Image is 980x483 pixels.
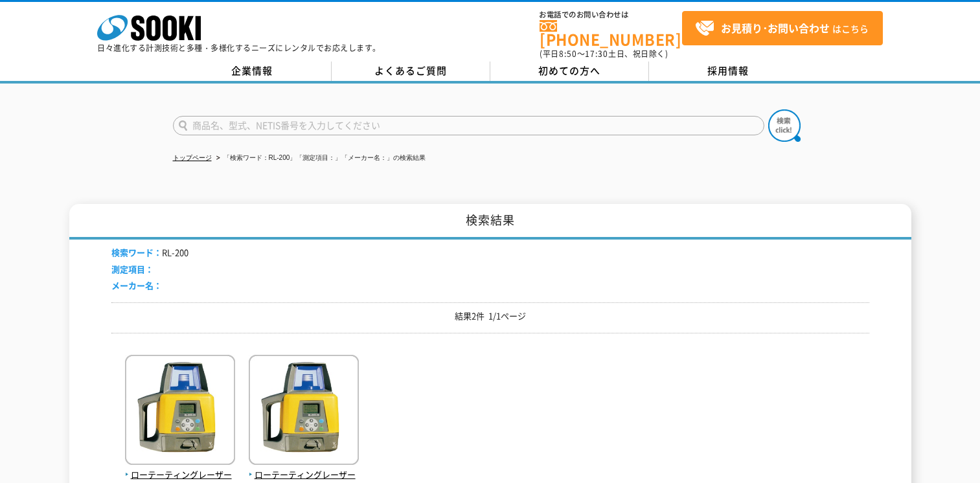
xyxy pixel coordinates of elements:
[721,20,830,36] strong: お見積り･お問い合わせ
[111,246,162,258] span: 検索ワード：
[540,11,682,19] span: お電話でのお問い合わせは
[540,48,668,60] span: (平日 ～ 土日、祝日除く)
[125,355,235,468] img: RL-200 1S
[540,20,682,47] a: [PHONE_NUMBER]
[111,246,188,260] li: RL-200
[111,279,162,291] span: メーカー名：
[768,109,801,142] img: btn_search.png
[695,19,869,38] span: はこちら
[214,152,426,165] li: 「検索ワード：RL-200」「測定項目：」「メーカー名：」の検索結果
[173,154,212,161] a: トップページ
[585,48,608,60] span: 17:30
[173,62,332,81] a: 企業情報
[332,62,490,81] a: よくあるご質問
[173,116,764,135] input: 商品名、型式、NETIS番号を入力してください
[490,62,649,81] a: 初めての方へ
[97,44,381,52] p: 日々進化する計測技術と多種・多様化するニーズにレンタルでお応えします。
[111,263,154,275] span: 測定項目：
[682,11,883,45] a: お見積り･お問い合わせはこちら
[249,355,359,468] img: RL-200 2S
[538,63,600,78] span: 初めての方へ
[559,48,577,60] span: 8:50
[111,309,869,323] p: 結果2件 1/1ページ
[649,62,808,81] a: 採用情報
[69,204,911,240] h1: 検索結果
